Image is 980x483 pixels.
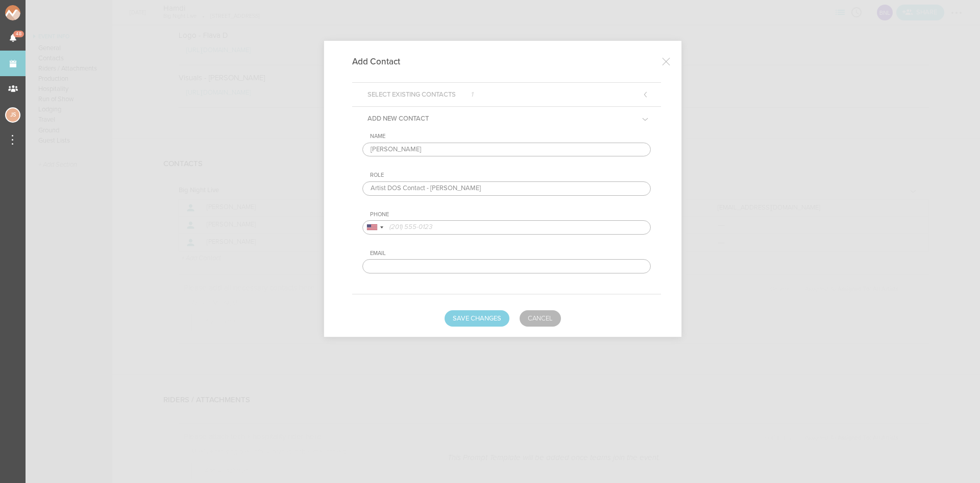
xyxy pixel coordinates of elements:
h5: Add New Contact [360,107,436,130]
img: NOMAD [5,5,63,20]
div: United States: +1 [363,221,386,234]
input: (201) 555-0123 [362,220,651,235]
h5: Select Existing Contacts [360,83,481,106]
div: Jessica Smith [5,107,20,123]
a: Cancel [520,310,561,327]
div: Role [370,172,651,179]
div: Phone [370,211,651,218]
div: Email [370,250,651,257]
span: 1 [471,91,474,98]
button: Save Changes [445,310,509,327]
div: Name [370,133,651,140]
h4: Add Contact [352,56,415,67]
span: 48 [13,31,24,37]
